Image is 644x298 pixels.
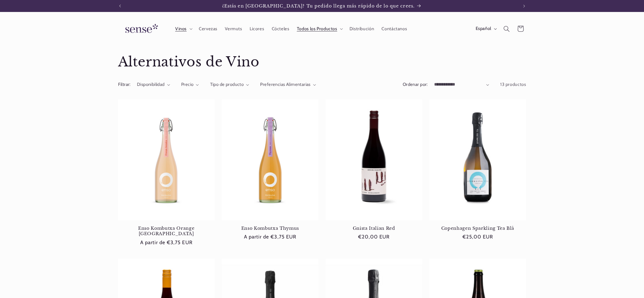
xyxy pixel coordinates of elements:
span: 13 productos [500,82,526,87]
a: Sense [116,18,165,40]
span: Todos los Productos [297,26,337,32]
span: Contáctanos [381,26,407,32]
summary: Disponibilidad (0 seleccionado) [137,81,170,88]
span: Disponibilidad [137,82,165,87]
span: Vinos [175,26,187,32]
span: Tipo de producto [210,82,244,87]
span: ¿Estás en [GEOGRAPHIC_DATA]? Tu pedido llega más rápido de lo que crees. [222,3,415,9]
span: Precio [181,82,194,87]
summary: Precio [181,81,199,88]
a: Copenhagen Sparkling Tea Blå [429,226,526,231]
a: Licores [246,22,268,35]
summary: Todos los Productos [293,22,346,35]
span: Vermuts [225,26,242,32]
span: Cócteles [272,26,289,32]
button: Español [472,23,500,35]
span: Preferencias Alimentarias [260,82,311,87]
summary: Búsqueda [500,22,513,36]
label: Ordenar por: [403,82,428,87]
img: Sense [118,20,163,37]
span: Cervezas [199,26,217,32]
a: Contáctanos [378,22,411,35]
a: Distribución [346,22,378,35]
a: Enso Kombutxa Orange [GEOGRAPHIC_DATA] [118,226,215,237]
span: Licores [250,26,264,32]
a: Vermuts [221,22,246,35]
summary: Vinos [171,22,195,35]
a: Cócteles [268,22,293,35]
a: Cervezas [195,22,221,35]
a: Enso Kombutxa Thymus [222,226,318,231]
summary: Tipo de producto (0 seleccionado) [210,81,249,88]
h1: Alternativos de Vino [118,54,526,71]
h2: Filtrar: [118,81,131,88]
a: Gnista Italian Red [326,226,422,231]
span: Distribución [350,26,374,32]
summary: Preferencias Alimentarias (0 seleccionado) [260,81,316,88]
span: Español [476,25,491,32]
